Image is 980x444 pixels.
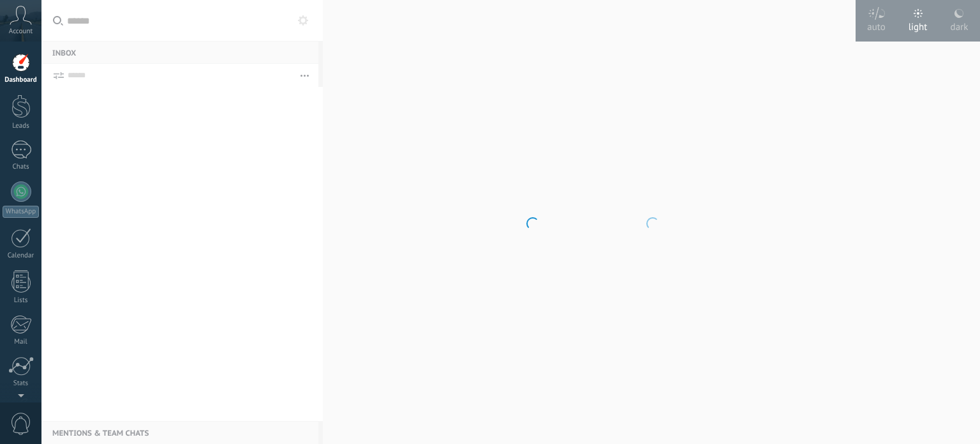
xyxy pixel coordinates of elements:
div: Dashboard [3,76,40,84]
div: WhatsApp [3,206,39,218]
div: Stats [3,379,40,388]
div: Calendar [3,252,40,260]
div: Mail [3,338,40,346]
div: Chats [3,163,40,171]
div: Leads [3,122,40,130]
div: Lists [3,296,40,305]
span: Account [9,27,33,36]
